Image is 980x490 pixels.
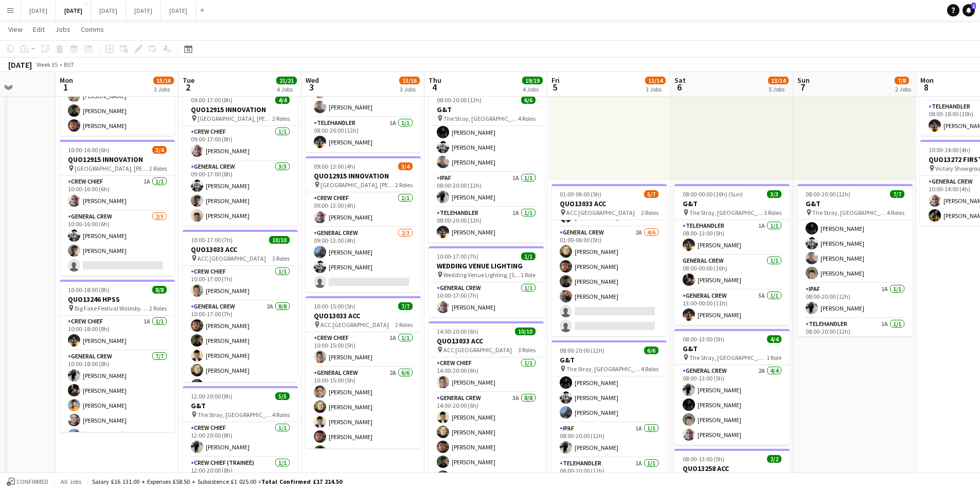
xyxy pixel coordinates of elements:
[306,227,421,292] app-card-role: General Crew2/309:00-13:00 (4h)[PERSON_NAME][PERSON_NAME]
[429,90,544,242] div: 08:00-20:00 (12h)6/6G&T The Stray, [GEOGRAPHIC_DATA], [GEOGRAPHIC_DATA], [GEOGRAPHIC_DATA]4 Roles...
[60,71,175,136] app-card-role: General Crew3/309:00-15:00 (6h)[PERSON_NAME][PERSON_NAME][PERSON_NAME]
[929,146,970,154] span: 10:00-14:00 (4h)
[306,192,421,227] app-card-role: Crew Chief1/109:00-13:00 (4h)[PERSON_NAME]
[429,336,544,346] h3: QUO13033 ACC
[429,246,544,317] app-job-card: 10:00-17:00 (7h)1/1WEDDING VENUE LIGHTING Wedding Venue Lighting, [STREET_ADDRESS]1 RoleGeneral C...
[272,411,290,419] span: 4 Roles
[551,358,667,423] app-card-role: General Crew5A3/308:00-20:00 (12h)[PERSON_NAME][PERSON_NAME][PERSON_NAME]
[641,209,658,216] span: 2 Roles
[149,304,167,312] span: 2 Roles
[51,23,75,36] a: Jobs
[797,199,913,208] h3: G&T
[269,236,290,244] span: 10/10
[314,162,355,170] span: 09:00-13:00 (4h)
[59,478,83,485] span: All jobs
[60,140,175,276] app-job-card: 10:00-16:00 (6h)3/4QUO12915 INNOVATION [GEOGRAPHIC_DATA], [PERSON_NAME], [GEOGRAPHIC_DATA], [GEOG...
[674,464,790,473] h3: QUO13258 ACC
[183,126,298,161] app-card-role: Crew Chief1/109:00-17:00 (8h)[PERSON_NAME]
[58,81,73,93] span: 1
[518,346,536,354] span: 3 Roles
[4,23,27,36] a: View
[566,209,635,216] span: ACC [GEOGRAPHIC_DATA]
[551,355,667,365] h3: G&T
[523,85,542,93] div: 4 Jobs
[81,25,104,34] span: Comms
[427,81,441,93] span: 4
[764,209,781,216] span: 3 Roles
[812,209,887,216] span: The Stray, [GEOGRAPHIC_DATA], [GEOGRAPHIC_DATA], [GEOGRAPHIC_DATA]
[769,85,788,93] div: 5 Jobs
[55,25,70,34] span: Jobs
[183,161,298,226] app-card-role: General Crew3/309:00-17:00 (8h)[PERSON_NAME][PERSON_NAME][PERSON_NAME]
[887,209,904,216] span: 4 Roles
[437,96,482,104] span: 08:00-20:00 (12h)
[796,81,810,93] span: 7
[683,455,724,463] span: 08:00-13:00 (5h)
[152,286,167,294] span: 8/8
[306,311,421,320] h3: QUO13033 ACC
[306,367,421,477] app-card-role: General Crew2A6/610:00-15:00 (5h)[PERSON_NAME][PERSON_NAME][PERSON_NAME][PERSON_NAME][PERSON_NAME]
[183,245,298,254] h3: QUO13033 ACC
[767,190,781,198] span: 3/3
[398,302,413,310] span: 7/7
[767,455,781,463] span: 2/2
[443,271,521,279] span: Wedding Venue Lighting, [STREET_ADDRESS]
[895,77,909,84] span: 7/8
[443,346,512,354] span: ACC [GEOGRAPHIC_DATA]
[429,105,544,114] h3: G&T
[646,85,665,93] div: 3 Jobs
[5,476,50,487] button: Confirmed
[437,252,478,260] span: 10:00-17:00 (7h)
[515,328,536,335] span: 10/10
[91,1,126,21] button: [DATE]
[8,60,32,70] div: [DATE]
[767,354,781,361] span: 1 Role
[398,162,413,170] span: 3/4
[60,280,175,432] app-job-card: 10:00-18:00 (8h)8/8QUO13246 HPSS Big Fake Festival Walesby [STREET_ADDRESS]2 RolesCrew Chief1A1/1...
[183,301,298,440] app-card-role: General Crew2A8/810:00-17:00 (7h)[PERSON_NAME][PERSON_NAME][PERSON_NAME][PERSON_NAME][PERSON_NAME]
[920,76,934,85] span: Mon
[395,181,413,189] span: 2 Roles
[272,115,290,122] span: 2 Roles
[191,392,233,400] span: 12:00-20:00 (8h)
[276,77,297,84] span: 21/21
[551,76,560,85] span: Fri
[198,115,272,122] span: [GEOGRAPHIC_DATA], [PERSON_NAME], [GEOGRAPHIC_DATA], [GEOGRAPHIC_DATA]
[198,411,272,419] span: The Stray, [GEOGRAPHIC_DATA], [GEOGRAPHIC_DATA], [GEOGRAPHIC_DATA]
[895,85,911,93] div: 2 Jobs
[8,25,23,34] span: View
[56,1,91,21] button: [DATE]
[77,23,108,36] a: Comms
[92,478,342,485] div: Salary £16 131.00 + Expenses £58.50 + Subsistence £1 025.00 =
[674,344,790,353] h3: G&T
[674,199,790,208] h3: G&T
[60,76,73,85] span: Mon
[21,1,56,21] button: [DATE]
[797,184,913,336] div: 08:00-20:00 (12h)7/7G&T The Stray, [GEOGRAPHIC_DATA], [GEOGRAPHIC_DATA], [GEOGRAPHIC_DATA]4 Roles...
[683,335,724,343] span: 08:00-13:00 (5h)
[154,85,173,93] div: 3 Jobs
[551,184,667,336] app-job-card: 01:00-06:00 (5h)5/7QUO13033 ACC ACC [GEOGRAPHIC_DATA]2 RolesCrew Chief1/101:00-06:00 (5h)[PERSON_...
[521,252,536,260] span: 1/1
[429,207,544,242] app-card-role: TELEHANDLER1A1/108:00-20:00 (12h)[PERSON_NAME]
[797,283,913,318] app-card-role: IPAF1A1/108:00-20:00 (12h)[PERSON_NAME]
[183,90,298,226] div: 09:00-17:00 (8h)4/4QUO12915 INNOVATION [GEOGRAPHIC_DATA], [PERSON_NAME], [GEOGRAPHIC_DATA], [GEOG...
[429,172,544,207] app-card-role: IPAF1A1/108:00-20:00 (12h)[PERSON_NAME]
[320,321,389,329] span: ACC [GEOGRAPHIC_DATA]
[153,77,174,84] span: 15/16
[277,85,296,93] div: 4 Jobs
[306,296,421,448] app-job-card: 10:00-15:00 (5h)7/7QUO13033 ACC ACC [GEOGRAPHIC_DATA]2 RolesCrew Chief1A1/110:00-15:00 (5h)[PERSO...
[560,190,601,198] span: 01:00-06:00 (5h)
[674,255,790,290] app-card-role: General Crew1/108:00-00:00 (16h)[PERSON_NAME]
[560,347,604,354] span: 08:00-20:00 (12h)
[518,115,536,122] span: 4 Roles
[33,25,45,34] span: Edit
[306,156,421,292] app-job-card: 09:00-13:00 (4h)3/4QUO12915 INNOVATION [GEOGRAPHIC_DATA], [PERSON_NAME], [GEOGRAPHIC_DATA], [GEOG...
[429,76,441,85] span: Thu
[60,176,175,211] app-card-role: Crew Chief1A1/110:00-16:00 (6h)[PERSON_NAME]
[644,190,658,198] span: 5/7
[566,365,641,373] span: The Stray, [GEOGRAPHIC_DATA], [GEOGRAPHIC_DATA], [GEOGRAPHIC_DATA]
